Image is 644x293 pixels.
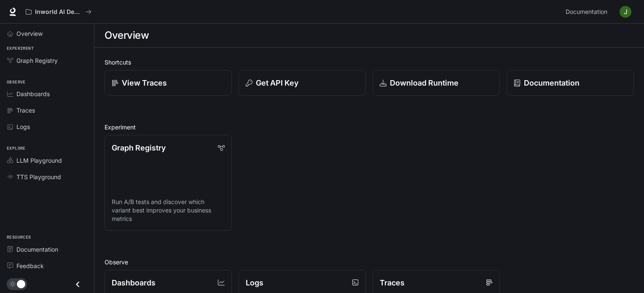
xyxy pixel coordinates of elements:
[256,77,298,89] p: Get API Key
[105,58,634,67] h2: Shortcuts
[105,123,634,132] h2: Experiment
[22,3,95,20] button: All workspaces
[566,7,607,17] span: Documentation
[16,156,62,165] span: LLM Playground
[3,258,91,273] a: Feedback
[507,70,634,96] a: Documentation
[112,142,166,153] p: Graph Registry
[35,8,82,16] p: Inworld AI Demos
[373,70,500,96] a: Download Runtime
[16,56,58,65] span: Graph Registry
[246,277,263,288] p: Logs
[16,29,43,38] span: Overview
[122,77,167,89] p: View Traces
[3,169,91,184] a: TTS Playground
[617,3,634,20] button: User avatar
[16,106,35,115] span: Traces
[16,261,44,270] span: Feedback
[562,3,614,20] a: Documentation
[239,70,366,96] button: Get API Key
[3,103,91,118] a: Traces
[3,86,91,101] a: Dashboards
[16,89,50,98] span: Dashboards
[112,198,225,223] p: Run A/B tests and discover which variant best improves your business metrics
[380,277,405,288] p: Traces
[3,53,91,68] a: Graph Registry
[105,27,149,44] h1: Overview
[3,242,91,257] a: Documentation
[390,77,459,89] p: Download Runtime
[17,279,25,288] span: Dark mode toggle
[105,258,634,266] h2: Observe
[16,245,58,254] span: Documentation
[68,276,87,293] button: Close drawer
[16,122,30,131] span: Logs
[105,70,232,96] a: View Traces
[620,6,631,18] img: User avatar
[524,77,580,89] p: Documentation
[3,26,91,41] a: Overview
[3,119,91,134] a: Logs
[3,153,91,168] a: LLM Playground
[16,172,61,181] span: TTS Playground
[112,277,156,288] p: Dashboards
[105,135,232,231] a: Graph RegistryRun A/B tests and discover which variant best improves your business metrics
